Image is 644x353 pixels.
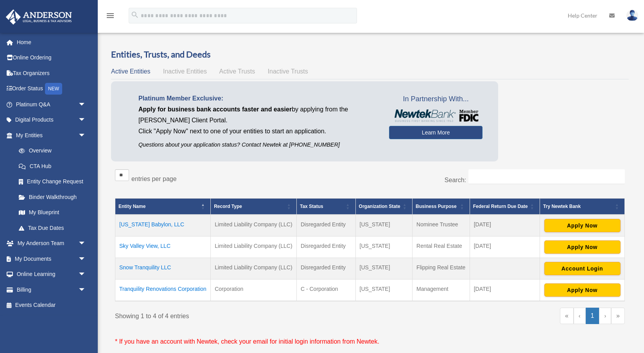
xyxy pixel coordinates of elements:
[5,282,98,297] a: Billingarrow_drop_down
[296,236,355,258] td: Disregarded Entity
[544,283,621,297] button: Apply Now
[115,198,211,215] th: Entity Name: Activate to invert sorting
[138,106,292,113] span: Apply for business bank accounts faster and easier
[413,279,470,301] td: Management
[393,109,479,122] img: NewtekBankLogoSM.png
[163,68,207,75] span: Inactive Entities
[543,202,613,211] div: Try Newtek Bank
[560,308,574,324] a: First
[389,126,483,139] a: Learn More
[5,50,98,66] a: Online Ordering
[5,97,98,112] a: Platinum Q&Aarrow_drop_down
[544,265,621,271] a: Account Login
[5,297,98,313] a: Events Calendar
[115,336,625,347] p: * If you have an account with Newtek, check your email for initial login information from Newtek.
[599,308,611,324] a: Next
[544,262,621,275] button: Account Login
[5,34,98,50] a: Home
[131,11,139,19] i: search
[470,279,540,301] td: [DATE]
[5,251,98,267] a: My Documentsarrow_drop_down
[574,308,586,324] a: Previous
[211,279,297,301] td: Corporation
[11,205,94,220] a: My Blueprint
[211,258,297,279] td: Limited Liability Company (LLC)
[586,308,599,324] a: 1
[5,236,98,251] a: My Anderson Teamarrow_drop_down
[11,143,90,159] a: Overview
[544,240,621,254] button: Apply Now
[296,279,355,301] td: C - Corporation
[540,198,625,215] th: Try Newtek Bank : Activate to sort
[78,251,94,267] span: arrow_drop_down
[355,258,412,279] td: [US_STATE]
[78,282,94,298] span: arrow_drop_down
[115,258,211,279] td: Snow Tranquility LLC
[138,126,377,137] p: Click "Apply Now" next to one of your entities to start an application.
[45,83,62,95] div: NEW
[11,158,94,174] a: CTA Hub
[413,215,470,237] td: Nominee Trustee
[115,308,364,322] div: Showing 1 to 4 of 4 entries
[106,14,115,20] a: menu
[5,65,98,81] a: Tax Organizers
[5,112,98,128] a: Digital Productsarrow_drop_down
[296,258,355,279] td: Disregarded Entity
[78,112,94,128] span: arrow_drop_down
[211,236,297,258] td: Limited Liability Company (LLC)
[11,174,94,190] a: Entity Change Request
[214,204,242,209] span: Record Type
[138,104,377,126] p: by applying from the [PERSON_NAME] Client Portal.
[115,236,211,258] td: Sky Valley View, LLC
[118,204,145,209] span: Entity Name
[611,308,625,324] a: Last
[416,204,457,209] span: Business Purpose
[470,215,540,237] td: [DATE]
[470,198,540,215] th: Federal Return Due Date: Activate to sort
[78,267,94,283] span: arrow_drop_down
[78,127,94,143] span: arrow_drop_down
[470,236,540,258] td: [DATE]
[111,68,150,75] span: Active Entities
[626,10,638,21] img: User Pic
[115,215,211,237] td: [US_STATE] Babylon, LLC
[445,177,466,183] label: Search:
[5,127,94,143] a: My Entitiesarrow_drop_down
[296,215,355,237] td: Disregarded Entity
[413,258,470,279] td: Flipping Real Estate
[5,267,98,282] a: Online Learningarrow_drop_down
[389,93,483,106] span: In Partnership With...
[211,198,297,215] th: Record Type: Activate to sort
[413,198,470,215] th: Business Purpose: Activate to sort
[473,204,528,209] span: Federal Return Due Date
[4,9,74,25] img: Anderson Advisors Platinum Portal
[211,215,297,237] td: Limited Liability Company (LLC)
[106,11,115,20] i: menu
[359,204,400,209] span: Organization State
[355,279,412,301] td: [US_STATE]
[78,236,94,252] span: arrow_drop_down
[355,236,412,258] td: [US_STATE]
[5,81,98,97] a: Order StatusNEW
[413,236,470,258] td: Rental Real Estate
[11,220,94,236] a: Tax Due Dates
[11,189,94,205] a: Binder Walkthrough
[78,97,94,113] span: arrow_drop_down
[355,215,412,237] td: [US_STATE]
[296,198,355,215] th: Tax Status: Activate to sort
[131,176,177,182] label: entries per page
[138,140,377,150] p: Questions about your application status? Contact Newtek at [PHONE_NUMBER]
[544,219,621,232] button: Apply Now
[355,198,412,215] th: Organization State: Activate to sort
[300,204,323,209] span: Tax Status
[111,48,629,61] h3: Entities, Trusts, and Deeds
[138,93,377,104] p: Platinum Member Exclusive:
[219,68,255,75] span: Active Trusts
[268,68,308,75] span: Inactive Trusts
[115,279,211,301] td: Tranquility Renovations Corporation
